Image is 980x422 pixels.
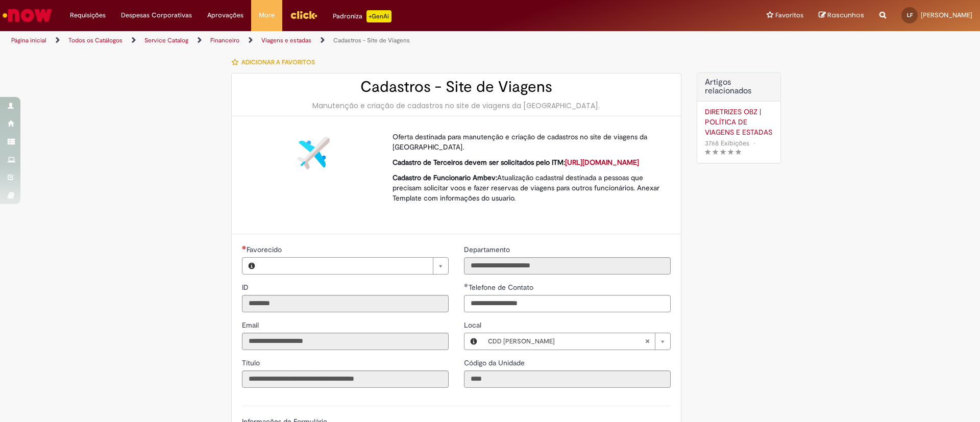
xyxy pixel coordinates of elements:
p: Atualização cadastral destinada a pessoas que precisam solicitar voos e fazer reservas de viagens... [393,172,663,203]
input: Título [242,370,449,388]
span: Rascunhos [827,10,864,20]
span: LF [907,12,913,18]
p: +GenAi [366,10,391,22]
a: Limpar campo Favorecido [261,258,448,274]
a: Página inicial [11,36,46,44]
span: Necessários - Favorecido [247,245,284,254]
ul: Trilhas de página [8,31,646,50]
span: 3768 Exibições [705,139,749,147]
input: Código da Unidade [464,370,671,388]
span: Adicionar a Favoritos [241,58,315,66]
input: ID [242,295,449,312]
span: CDD [PERSON_NAME] [488,333,645,350]
span: Necessários [242,245,247,250]
a: CDD [PERSON_NAME]Limpar campo Local [483,333,670,350]
span: Telefone de Contato [469,283,535,292]
label: Somente leitura - Departamento [464,244,512,255]
a: Rascunhos [819,11,864,20]
span: More [259,10,275,20]
abbr: Limpar campo Local [640,333,655,350]
a: Cadastros - Site de Viagens [333,36,410,44]
span: Obrigatório Preenchido [464,283,469,287]
label: Somente leitura - Título [242,358,262,368]
a: Financeiro [210,36,239,44]
input: Email [242,333,449,350]
a: DIRETRIZES OBZ | POLÍTICA DE VIAGENS E ESTADAS [705,107,773,137]
img: Cadastros - Site de Viagens [297,137,330,169]
span: Somente leitura - Código da Unidade [464,358,527,367]
span: Somente leitura - Título [242,358,262,367]
input: Departamento [464,257,671,275]
button: Adicionar a Favoritos [231,52,321,73]
img: click_logo_yellow_360x200.png [290,7,317,22]
div: Manutenção e criação de cadastros no site de viagens da [GEOGRAPHIC_DATA]. [242,101,671,111]
button: Favorecido, Visualizar este registro [242,258,261,274]
span: Despesas Corporativas [121,10,192,20]
img: ServiceNow [1,5,54,26]
a: Service Catalog [144,36,188,44]
h3: Artigos relacionados [705,78,773,96]
span: Somente leitura - ID [242,283,251,292]
span: [PERSON_NAME] [921,11,972,19]
span: Aprovações [207,10,243,20]
a: [URL][DOMAIN_NAME] [565,158,639,167]
a: Viagens e estadas [261,36,311,44]
h2: Cadastros - Site de Viagens [242,79,671,95]
span: Somente leitura - Email [242,320,261,330]
strong: Cadastro de Terceiros devem ser solicitados pelo ITM: [393,158,639,167]
button: Local, Visualizar este registro CDD Mogi Mirim [464,333,483,350]
strong: Cadastro de Funcionario Ambev: [393,173,497,182]
span: Requisições [70,10,106,20]
span: Somente leitura - Departamento [464,245,512,254]
label: Somente leitura - Código da Unidade [464,358,527,368]
span: Favoritos [775,10,803,20]
a: Todos os Catálogos [68,36,122,44]
p: Oferta destinada para manutenção e criação de cadastros no site de viagens da [GEOGRAPHIC_DATA]. [393,132,663,152]
label: Somente leitura - ID [242,282,251,292]
label: Somente leitura - Email [242,320,261,330]
span: • [751,136,757,150]
div: Padroniza [333,10,391,22]
input: Telefone de Contato [464,295,671,312]
span: Local [464,320,483,330]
